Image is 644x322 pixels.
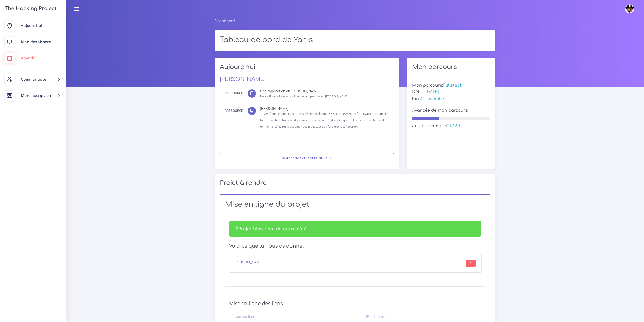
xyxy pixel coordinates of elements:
[466,260,476,267] input: X
[229,312,351,322] input: Nom du lien
[21,24,42,28] span: Aujourd'hui
[412,124,490,128] h5: Jours accomplis
[412,96,490,101] h5: Fin:
[260,112,390,128] small: Tu vas faire ton premier site en Ruby, en explorant [PERSON_NAME], un framework qui permet de fai...
[225,108,243,114] div: Ressource
[220,153,394,163] a: Accéder au cours du jour
[21,78,46,81] span: Communauté
[220,36,490,44] h1: Tableau de bord de Yanis
[412,63,490,71] h2: Mon parcours
[21,94,51,98] span: Mon inscription
[215,19,235,23] a: Dashboard
[412,83,490,88] h5: Mon parcours:
[21,56,35,60] span: Agenda
[426,90,439,94] span: [DATE]
[225,200,485,209] h1: Mise en ligne du projet
[234,226,476,231] h4: Projet bien reçu de notre côté
[220,76,266,82] a: [PERSON_NAME]
[21,40,51,44] span: Mon dashboard
[447,124,460,128] span: 21 / 60
[220,179,490,187] h2: Projet à rendre
[412,90,490,94] h5: Début:
[412,108,490,113] h5: Avancée de mon parcours:
[234,260,263,264] a: [PERSON_NAME]
[3,6,57,11] h3: The Hacking Project
[229,301,481,306] h4: Mise en ligne des liens
[220,63,394,74] h2: Aujourd'hui
[359,312,481,322] input: URL du project
[625,4,634,13] img: avatar
[260,89,390,93] div: Une application en [PERSON_NAME]
[420,96,446,101] span: 21 novembre
[229,243,481,249] h4: Voici ce que tu nous as donné :
[443,83,462,88] span: Fullstack
[225,91,243,96] div: Ressource
[260,107,390,110] div: [PERSON_NAME]
[260,94,349,98] small: Nous allons faire une application sympatique en [PERSON_NAME]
